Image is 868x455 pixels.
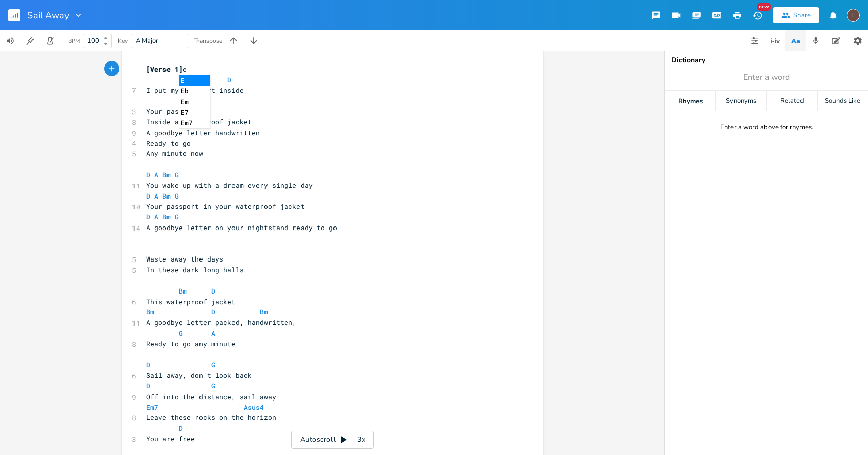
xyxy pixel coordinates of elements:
span: A goodbye letter on your nightstand ready to go [146,223,337,232]
span: D [146,170,150,179]
div: Share [793,11,811,20]
li: Em7 [179,118,210,128]
span: A goodbye letter packed, handwritten, [146,318,296,327]
span: Your passport in your waterproof jacket [146,202,305,211]
span: This waterproof jacket [146,297,236,306]
span: Sail Away [27,11,69,20]
span: G [175,191,179,201]
div: Enter a word above for rhymes. [720,123,813,132]
div: BPM [68,38,80,44]
span: Enter a word [743,72,790,83]
div: Transpose [194,38,222,44]
span: A [154,191,158,201]
div: 3x [352,431,371,449]
li: Eb [179,86,210,96]
span: Em7 [146,403,158,412]
span: A [154,212,158,221]
span: Ready to go any minute [146,339,236,348]
div: Key [118,38,128,44]
span: Bm [162,212,171,221]
button: E [847,4,860,27]
li: E [179,75,210,86]
span: Bm [162,191,171,201]
li: E7 [179,107,210,118]
span: D [146,191,150,201]
div: edward [847,9,860,22]
span: e [146,64,187,74]
div: Rhymes [665,91,715,111]
span: Bm [162,170,171,179]
span: G [179,329,183,338]
span: [Verse 1] [146,64,183,74]
span: D [179,424,183,433]
span: Waste away the days [146,254,223,264]
span: A Major [136,36,158,45]
span: D [211,307,215,316]
span: Inside a waterproof jacket [146,117,252,126]
div: Dictionary [671,57,862,64]
span: You are free [146,434,195,443]
span: A [211,329,215,338]
span: Sail away, don't look back [146,371,252,380]
span: D [146,360,150,369]
div: Autoscroll [291,431,374,449]
span: A [154,170,158,179]
span: G [211,381,215,391]
li: Em [179,96,210,107]
span: Bm [146,307,154,316]
span: Any minute now [146,149,203,158]
span: G [175,212,179,221]
button: New [747,6,767,24]
span: Bm [260,307,268,316]
button: Share [773,7,819,23]
span: In these dark long halls [146,265,244,274]
span: D [227,75,231,84]
span: D [146,381,150,391]
div: Related [767,91,817,111]
span: Ready to go [146,139,191,148]
span: I put my passport inside [146,86,244,95]
span: You wake up with a dream every single day [146,181,313,190]
span: Leave these rocks on the horizon [146,413,276,422]
span: G [211,360,215,369]
span: A goodbye letter handwritten [146,128,260,137]
div: Sounds Like [818,91,868,111]
span: D [211,286,215,296]
span: Your passport [146,107,199,116]
span: Off into the distance, sail away [146,392,276,401]
span: D [146,212,150,221]
span: Asus4 [244,403,264,412]
span: G [175,170,179,179]
div: Synonyms [716,91,766,111]
span: Bm [179,286,187,296]
div: New [757,3,771,11]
